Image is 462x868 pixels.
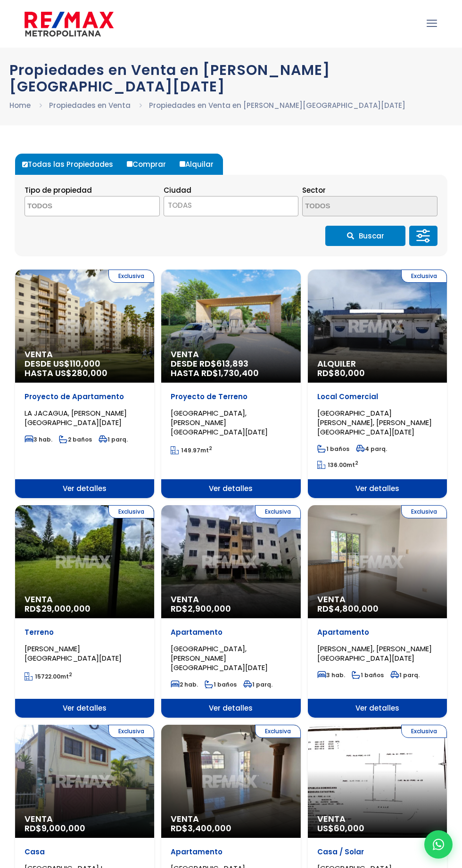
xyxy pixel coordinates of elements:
span: [PERSON_NAME][GEOGRAPHIC_DATA][DATE] [25,644,122,663]
span: Venta [317,814,437,824]
span: HASTA RD$ [171,368,291,378]
sup: 2 [209,445,212,452]
span: Exclusiva [255,505,301,518]
input: Alquilar [180,161,185,167]
span: Venta [171,595,291,604]
span: Venta [171,350,291,359]
span: Venta [25,595,145,604]
input: Todas las Propiedades [22,162,28,167]
span: 1 baños [205,680,237,688]
span: US$ [317,822,364,834]
span: 136.00 [328,461,346,469]
label: Comprar [124,154,175,175]
span: 29,000,000 [41,603,91,614]
span: 80,000 [334,367,365,379]
span: 613,893 [216,358,248,369]
span: RD$ [25,603,91,614]
span: 1 parq. [243,680,272,688]
span: Ver detalles [161,479,300,498]
span: Exclusiva [401,725,447,738]
a: Exclusiva Alquiler RD$80,000 Local Comercial [GEOGRAPHIC_DATA][PERSON_NAME], [PERSON_NAME][GEOGRA... [308,270,447,498]
span: DESDE US$ [25,359,145,378]
span: 9,000,000 [41,822,85,834]
a: mobile menu [424,16,440,32]
h1: Propiedades en Venta en [PERSON_NAME][GEOGRAPHIC_DATA][DATE] [9,62,453,95]
p: Proyecto de Apartamento [25,392,145,401]
span: Ver detalles [15,699,154,718]
span: TODAS [164,199,298,212]
p: Local Comercial [317,392,437,401]
span: Alquiler [317,359,437,368]
span: TODAS [164,196,299,216]
span: Sector [302,185,326,195]
span: TODAS [168,200,192,210]
span: RD$ [25,822,85,834]
span: [GEOGRAPHIC_DATA], [PERSON_NAME][GEOGRAPHIC_DATA][DATE] [171,644,268,672]
label: Alquilar [177,154,223,175]
p: Terreno [25,628,145,637]
span: DESDE RD$ [171,359,291,378]
a: Venta DESDE RD$613,893 HASTA RD$1,730,400 Proyecto de Terreno [GEOGRAPHIC_DATA], [PERSON_NAME][GE... [161,270,300,498]
span: 280,000 [72,367,107,379]
span: Exclusiva [108,505,154,518]
span: Ver detalles [308,699,447,718]
span: Ver detalles [161,699,300,718]
span: Venta [171,814,291,824]
sup: 2 [69,671,72,678]
span: 110,000 [70,358,100,369]
span: Venta [25,350,145,359]
a: Propiedades en Venta [49,100,131,110]
label: Todas las Propiedades [20,154,123,175]
span: 60,000 [334,822,364,834]
span: 1 baños [352,671,384,679]
a: Exclusiva Venta RD$29,000,000 Terreno [PERSON_NAME][GEOGRAPHIC_DATA][DATE] 15722.00mt2 Ver detalles [15,505,154,718]
textarea: Search [303,197,394,217]
p: Casa / Solar [317,847,437,857]
span: Exclusiva [108,725,154,738]
span: mt [25,672,72,680]
span: mt [317,461,358,469]
p: Apartamento [171,628,291,637]
p: Casa [25,847,145,857]
a: Exclusiva Venta DESDE US$110,000 HASTA US$280,000 Proyecto de Apartamento LA JACAGUA, [PERSON_NAM... [15,270,154,498]
span: RD$ [317,603,379,614]
li: Propiedades en Venta en [PERSON_NAME][GEOGRAPHIC_DATA][DATE] [149,99,405,111]
span: 2 baños [59,435,92,443]
span: 1,730,400 [218,367,259,379]
span: [PERSON_NAME], [PERSON_NAME][GEOGRAPHIC_DATA][DATE] [317,644,432,663]
span: 1 parq. [390,671,420,679]
span: Exclusiva [401,270,447,283]
span: [GEOGRAPHIC_DATA], [PERSON_NAME][GEOGRAPHIC_DATA][DATE] [171,408,268,437]
span: 2,900,000 [188,603,231,614]
textarea: Search [25,197,116,217]
img: remax-metropolitana-logo [25,10,114,38]
span: Exclusiva [108,270,154,283]
span: 4 parq. [356,445,387,453]
sup: 2 [355,459,358,467]
a: Home [9,100,31,110]
span: Exclusiva [255,725,301,738]
span: Venta [317,595,437,604]
span: 4,800,000 [334,603,379,614]
p: Proyecto de Terreno [171,392,291,401]
span: Exclusiva [401,505,447,518]
span: mt [171,446,212,454]
button: Buscar [325,226,405,246]
span: 2 hab. [171,680,198,688]
span: 3 hab. [317,671,345,679]
span: [GEOGRAPHIC_DATA][PERSON_NAME], [PERSON_NAME][GEOGRAPHIC_DATA][DATE] [317,408,432,437]
span: 3 hab. [25,435,52,443]
span: 15722.00 [35,672,60,680]
a: Exclusiva Venta RD$4,800,000 Apartamento [PERSON_NAME], [PERSON_NAME][GEOGRAPHIC_DATA][DATE] 3 ha... [308,505,447,718]
span: Tipo de propiedad [25,185,92,195]
span: LA JACAGUA, [PERSON_NAME][GEOGRAPHIC_DATA][DATE] [25,408,127,427]
span: RD$ [317,367,365,379]
span: 1 parq. [99,435,128,443]
span: HASTA US$ [25,368,145,378]
span: RD$ [171,822,231,834]
span: Ciudad [164,185,191,195]
span: 1 baños [317,445,349,453]
a: Exclusiva Venta RD$2,900,000 Apartamento [GEOGRAPHIC_DATA], [PERSON_NAME][GEOGRAPHIC_DATA][DATE] ... [161,505,300,718]
span: 149.97 [181,446,200,454]
p: Apartamento [317,628,437,637]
